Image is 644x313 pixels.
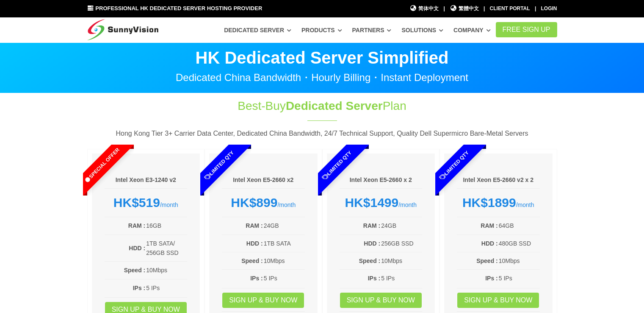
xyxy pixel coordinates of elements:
[146,265,187,275] td: 10Mbps
[498,256,540,266] td: 10Mbps
[146,283,187,293] td: 5 IPs
[146,238,187,258] td: 1TB SATA/ 256GB SSD
[286,99,383,112] span: Dedicated Server
[184,130,255,201] span: Limited Qty
[381,221,422,231] td: 24GB
[124,267,146,274] b: Speed :
[128,222,145,229] b: RAM :
[246,240,263,247] b: HDD :
[485,275,498,282] b: IPs :
[457,293,539,308] a: Sign up & Buy Now
[250,275,263,282] b: IPs :
[498,238,540,249] td: 480GB SSD
[476,257,498,264] b: Speed :
[222,293,304,308] a: Sign up & Buy Now
[87,128,557,139] p: Hong Kong Tier 3+ Carrier Data Center, Dedicated China Bandwidth, 24/7 Technical Support, Quality...
[263,273,305,283] td: 5 IPs
[381,238,422,249] td: 256GB SSD
[263,238,305,249] td: 1TB SATA
[419,130,490,201] span: Limited Qty
[87,73,557,83] p: Dedicated China Bandwidth・Hourly Billing・Instant Deployment
[87,49,557,66] p: HK Dedicated Server Simplified
[222,195,305,210] div: /month
[105,176,188,184] h6: Intel Xeon E3-1240 v2
[146,221,187,231] td: 16GB
[541,6,557,11] a: Login
[340,293,422,308] a: Sign up & Buy Now
[453,22,491,38] a: Company
[496,22,557,37] a: FREE Sign Up
[450,5,479,13] a: 繁體中文
[359,257,381,264] b: Speed :
[231,196,277,210] strong: HK$899
[340,195,423,210] div: /month
[381,273,422,283] td: 5 IPs
[241,257,263,264] b: Speed :
[364,240,380,247] b: HDD :
[113,196,160,210] strong: HK$519
[457,195,540,210] div: /month
[381,256,422,266] td: 10Mbps
[457,176,540,184] h6: Intel Xeon E5-2660 v2 x 2
[443,5,445,13] li: |
[363,222,380,229] b: RAM :
[484,5,485,13] li: |
[246,222,263,229] b: RAM :
[224,22,291,38] a: Dedicated Server
[105,195,188,210] div: /month
[462,196,516,210] strong: HK$1899
[263,221,305,231] td: 24GB
[301,22,342,38] a: Products
[301,130,372,201] span: Limited Qty
[345,196,398,210] strong: HK$1499
[340,176,423,184] h6: Intel Xeon E5-2660 x 2
[263,256,305,266] td: 10Mbps
[95,5,262,11] span: Professional HK Dedicated Server Hosting Provider
[498,221,540,231] td: 64GB
[129,245,145,252] b: HDD :
[490,6,530,11] a: Client Portal
[352,22,392,38] a: Partners
[181,98,463,114] h1: Best-Buy Plan
[368,275,381,282] b: IPs :
[481,222,498,229] b: RAM :
[133,285,146,291] b: IPs :
[535,5,536,13] li: |
[222,176,305,184] h6: Intel Xeon E5-2660 x2
[498,273,540,283] td: 5 IPs
[66,130,137,201] span: Special Offer
[481,240,498,247] b: HDD :
[401,22,443,38] a: Solutions
[410,5,439,13] a: 简体中文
